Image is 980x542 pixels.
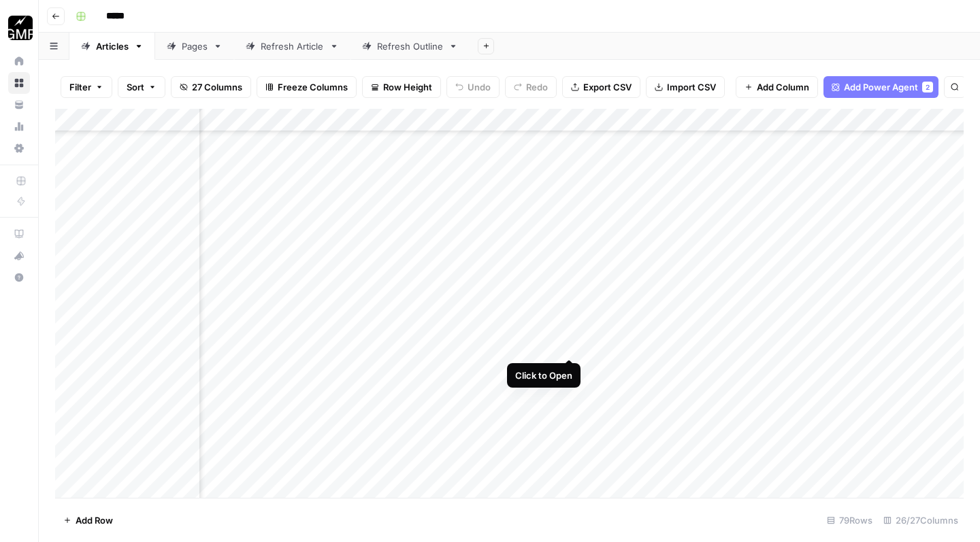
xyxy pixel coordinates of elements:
[350,33,470,60] a: Refresh Outline
[155,33,234,60] a: Pages
[69,33,155,60] a: Articles
[526,80,548,94] span: Redo
[922,82,933,92] div: 2
[562,76,640,98] button: Export CSV
[8,223,30,245] a: AirOps Academy
[446,76,500,98] button: Undo
[8,50,30,72] a: Home
[182,39,208,53] div: Pages
[878,509,964,531] div: 26/27 Columns
[377,39,443,53] div: Refresh Outline
[821,509,878,531] div: 79 Rows
[192,80,242,94] span: 27 Columns
[61,76,112,98] button: Filter
[96,39,129,53] div: Articles
[8,16,33,40] img: Growth Marketing Pro Logo
[844,80,918,94] span: Add Power Agent
[667,80,716,94] span: Import CSV
[8,116,30,137] a: Usage
[468,80,491,94] span: Undo
[257,76,357,98] button: Freeze Columns
[362,76,441,98] button: Row Height
[8,11,30,45] button: Workspace: Growth Marketing Pro
[76,513,113,527] span: Add Row
[278,80,348,94] span: Freeze Columns
[8,245,30,267] button: What's new?
[261,39,324,53] div: Refresh Article
[926,82,930,92] span: 2
[515,369,572,382] div: Click to Open
[8,94,30,116] a: Your Data
[757,80,809,94] span: Add Column
[823,76,938,98] button: Add Power Agent2
[127,80,144,94] span: Sort
[8,267,30,288] button: Help + Support
[69,80,91,94] span: Filter
[118,76,165,98] button: Sort
[234,33,350,60] a: Refresh Article
[9,245,29,266] div: What's new?
[55,509,121,531] button: Add Row
[8,72,30,94] a: Browse
[736,76,818,98] button: Add Column
[505,76,557,98] button: Redo
[383,80,432,94] span: Row Height
[8,137,30,159] a: Settings
[583,80,632,94] span: Export CSV
[646,76,725,98] button: Import CSV
[171,76,251,98] button: 27 Columns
